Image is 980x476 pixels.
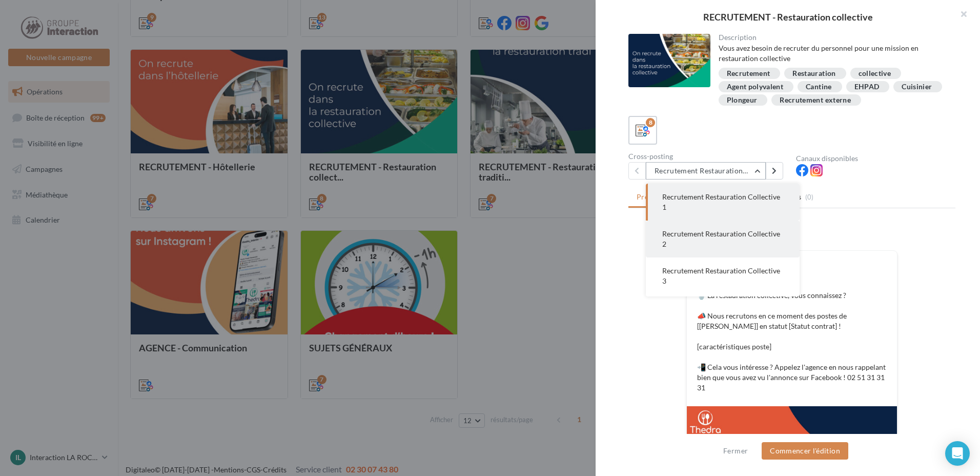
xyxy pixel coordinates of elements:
div: Canaux disponibles [796,155,955,162]
div: Agent polyvalent [727,83,784,91]
div: Recrutement externe [780,96,851,104]
span: Recrutement Restauration Collective 3 [662,266,780,285]
div: collective [859,70,891,77]
button: Commencer l'édition [762,442,848,460]
p: 🍵 La restauration collective, vous connaissez ? 📣 Nous recrutons en ce moment des postes de [[PER... [697,290,887,393]
button: Recrutement Restauration Collective 1 [646,184,800,221]
div: 8 [646,118,655,127]
button: Recrutement Restauration Collective 2 [646,221,800,257]
div: Cross-posting [628,153,788,160]
span: Recrutement Restauration Collective 1 [662,192,780,211]
span: Recrutement Restauration Collective 2 [662,229,780,248]
button: Fermer [719,445,752,457]
div: Vous avez besoin de recruter du personnel pour une mission en restauration collective [719,43,948,64]
div: RECRUTEMENT - Restauration collective [612,12,964,22]
div: Restauration [792,70,835,77]
span: (0) [805,193,814,201]
div: Recrutement [727,70,770,77]
div: Open Intercom Messenger [945,441,970,466]
div: Plongeur [727,96,758,104]
div: EHPAD [854,83,880,91]
button: Recrutement Restauration Collective 3 [646,257,800,294]
button: Recrutement Restauration Collective 1 [646,162,766,180]
div: Cantine [806,83,831,91]
div: Cuisinier [902,83,932,91]
div: Description [719,34,948,41]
